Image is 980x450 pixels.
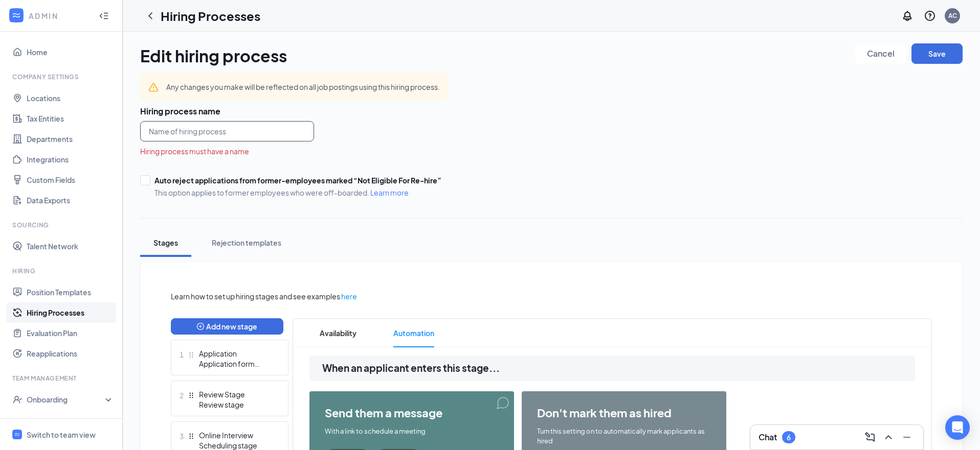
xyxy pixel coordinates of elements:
svg: Drag [188,433,195,440]
svg: Warning [148,82,159,92]
button: ComposeMessage [862,429,878,445]
span: 1 [180,348,184,361]
svg: QuestionInfo [924,10,936,22]
div: Application form stage [199,359,274,369]
a: Learn more [370,188,409,197]
div: Onboarding [27,394,105,405]
input: Name of hiring process [140,121,314,141]
svg: Drag [188,351,195,359]
div: Online Interview [199,430,274,440]
div: Hiring [12,267,112,275]
svg: WorkstreamLogo [11,10,21,20]
div: Turn this setting on to automatically mark applicants as hired [537,427,711,446]
a: Data Exports [27,190,114,210]
svg: Minimize [901,431,913,443]
svg: Notifications [901,10,914,22]
div: Auto reject applications from former-employees marked “Not Eligible For Re-hire” [154,175,441,185]
div: Sourcing [12,221,112,229]
span: Availability [320,319,357,347]
div: Team Management [12,374,112,383]
div: Application [199,348,274,359]
svg: ComposeMessage [864,431,876,443]
div: Company Settings [12,73,112,81]
h3: Hiring process name [140,106,963,117]
span: send them a message [325,407,499,419]
svg: ChevronLeft [144,10,157,22]
div: Review Stage [199,389,274,399]
div: Stages [150,238,181,248]
div: Open Intercom Messenger [945,415,970,440]
span: Automation [393,319,434,347]
button: plus-circleAdd new stage [171,318,283,335]
svg: Collapse [99,11,109,21]
a: Reapplications [27,343,114,364]
span: don't mark them as hired [537,407,711,419]
button: ChevronUp [880,429,897,445]
div: Any changes you make will be reflected on all job postings using this hiring process. [166,81,440,92]
div: AC [948,11,957,20]
button: Cancel [855,43,906,64]
svg: ChevronUp [882,431,895,443]
span: plus-circle [197,323,204,330]
div: Review stage [199,399,274,410]
h1: Edit hiring process [140,43,287,68]
a: Evaluation Plan [27,323,114,343]
span: Hiring process must have a name [140,146,249,157]
a: Tax Entities [27,108,114,129]
a: here [341,291,357,302]
div: Rejection templates [212,238,281,248]
svg: WorkstreamLogo [14,431,20,438]
a: Custom Fields [27,170,114,190]
a: Locations [27,88,114,108]
svg: Drag [188,392,195,399]
a: Departments [27,129,114,149]
a: Hiring Processes [27,302,114,323]
a: Talent Network [27,236,114,256]
div: With a link to schedule a meeting [325,427,499,436]
a: Home [27,42,114,62]
span: Cancel [867,50,895,57]
h1: Hiring Processes [161,7,260,25]
button: Minimize [899,429,915,445]
svg: UserCheck [12,394,23,405]
span: Learn how to set up hiring stages and see examples [171,291,340,302]
span: 3 [180,430,184,442]
span: This option applies to former employees who were off-boarded. [154,187,441,198]
h3: Chat [759,432,777,443]
a: Position Templates [27,282,114,302]
a: Cancel [855,43,906,68]
span: 2 [180,389,184,401]
span: When an applicant enters this stage... [322,361,915,376]
div: 6 [787,433,791,442]
a: Integrations [27,149,114,170]
button: Save [911,43,963,64]
div: Switch to team view [27,430,96,440]
div: ADMIN [29,11,90,21]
